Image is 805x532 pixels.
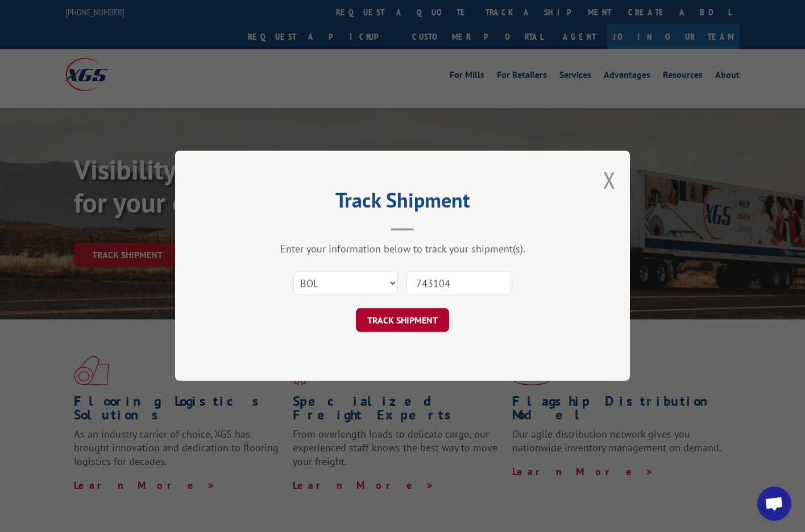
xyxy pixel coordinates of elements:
[406,272,511,296] input: Number(s)
[356,309,449,332] button: TRACK SHIPMENT
[757,487,791,521] div: Open chat
[232,192,573,214] h2: Track Shipment
[603,165,616,195] button: Close modal
[232,243,573,256] div: Enter your information below to track your shipment(s).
